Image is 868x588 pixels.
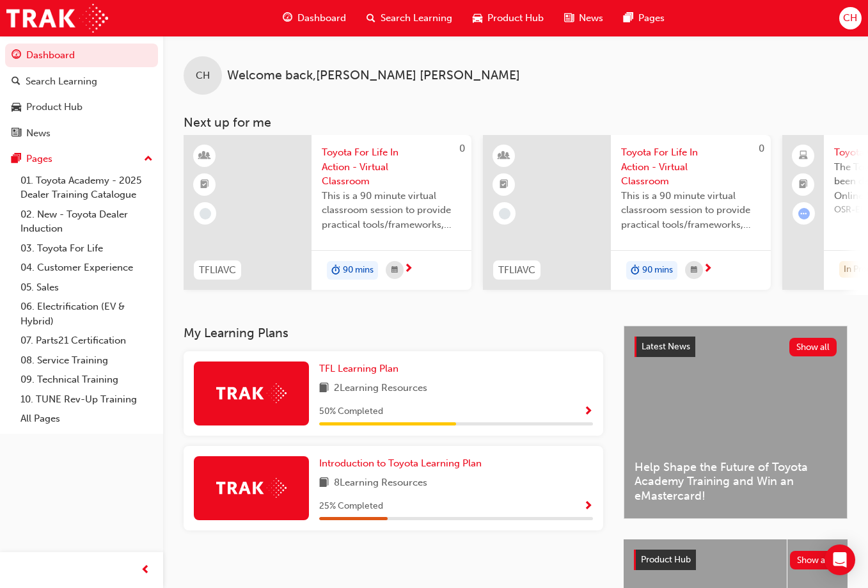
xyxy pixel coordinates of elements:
a: guage-iconDashboard [272,5,356,31]
span: TFLIAVC [199,263,236,278]
span: Dashboard [297,11,346,26]
div: Search Learning [26,74,97,89]
a: 10. TUNE Rev-Up Training [15,390,158,409]
span: learningRecordVerb_ATTEMPT-icon [798,208,810,219]
span: News [579,11,603,26]
a: Dashboard [5,44,158,67]
a: 09. Technical Training [15,370,158,390]
span: book-icon [319,475,329,491]
span: Help Shape the Future of Toyota Academy Training and Win an eMastercard! [635,460,837,504]
button: DashboardSearch LearningProduct HubNews [5,41,158,147]
h3: Next up for me [163,115,868,130]
a: search-iconSearch Learning [356,5,462,31]
span: up-icon [144,151,153,168]
button: Show all [789,338,837,356]
span: next-icon [404,264,413,275]
span: laptop-icon [799,148,808,164]
a: Latest NewsShow all [635,337,837,357]
a: 01. Toyota Academy - 2025 Dealer Training Catalogue [15,171,158,205]
img: Trak [216,478,287,498]
span: Show Progress [583,501,593,513]
h3: My Learning Plans [184,326,603,340]
button: Show Progress [583,404,593,420]
span: learningRecordVerb_NONE-icon [200,208,211,219]
a: Latest NewsShow allHelp Shape the Future of Toyota Academy Training and Win an eMastercard! [624,326,848,519]
div: Pages [26,152,52,166]
span: Toyota For Life In Action - Virtual Classroom [322,145,461,189]
span: learningResourceType_INSTRUCTOR_LED-icon [500,148,509,164]
a: 02. New - Toyota Dealer Induction [15,205,158,239]
span: 0 [459,143,465,154]
span: pages-icon [12,154,21,165]
span: car-icon [473,10,482,26]
a: news-iconNews [554,5,613,31]
button: CH [839,7,862,29]
span: search-icon [12,76,20,88]
span: Latest News [642,341,690,352]
span: 90 mins [642,263,673,278]
a: News [5,122,158,145]
span: learningResourceType_INSTRUCTOR_LED-icon [200,148,209,164]
span: TFL Learning Plan [319,363,398,374]
span: This is a 90 minute virtual classroom session to provide practical tools/frameworks, behaviours a... [322,189,461,232]
span: TFLIAVC [498,263,535,278]
span: 25 % Completed [319,499,383,514]
span: duration-icon [631,262,640,279]
span: learningRecordVerb_NONE-icon [499,208,510,219]
span: Show Progress [583,406,593,418]
a: pages-iconPages [613,5,675,31]
a: 0TFLIAVCToyota For Life In Action - Virtual ClassroomThis is a 90 minute virtual classroom sessio... [483,135,771,290]
span: Product Hub [487,11,544,26]
span: news-icon [564,10,574,26]
span: booktick-icon [200,177,209,193]
span: calendar-icon [691,262,697,278]
a: Product Hub [5,95,158,119]
button: Show Progress [583,498,593,514]
img: Trak [6,4,108,33]
a: Search Learning [5,70,158,93]
div: News [26,126,51,141]
a: All Pages [15,409,158,429]
img: Trak [216,383,287,403]
div: Open Intercom Messenger [825,544,855,575]
a: 08. Service Training [15,351,158,370]
span: book-icon [319,381,329,397]
span: next-icon [703,264,713,275]
span: car-icon [12,102,21,113]
span: prev-icon [141,562,150,578]
span: Welcome back , [PERSON_NAME] [PERSON_NAME] [227,68,520,83]
span: Pages [638,11,665,26]
span: CH [843,11,857,26]
span: Introduction to Toyota Learning Plan [319,457,482,469]
a: Product HubShow all [634,550,837,570]
a: 05. Sales [15,278,158,298]
span: 8 Learning Resources [334,475,427,491]
a: TFL Learning Plan [319,362,404,376]
span: duration-icon [331,262,340,279]
span: news-icon [12,128,21,139]
span: 2 Learning Resources [334,381,427,397]
span: guage-icon [12,50,21,61]
span: Search Learning [381,11,452,26]
span: This is a 90 minute virtual classroom session to provide practical tools/frameworks, behaviours a... [621,189,761,232]
button: Show all [790,551,838,569]
a: 0TFLIAVCToyota For Life In Action - Virtual ClassroomThis is a 90 minute virtual classroom sessio... [184,135,471,290]
button: Pages [5,147,158,171]
a: car-iconProduct Hub [462,5,554,31]
span: 90 mins [343,263,374,278]
a: 07. Parts21 Certification [15,331,158,351]
span: 50 % Completed [319,404,383,419]
span: calendar-icon [391,262,398,278]
div: Product Hub [26,100,83,115]
span: Toyota For Life In Action - Virtual Classroom [621,145,761,189]
a: Introduction to Toyota Learning Plan [319,456,487,471]
span: 0 [759,143,764,154]
span: pages-icon [624,10,633,26]
span: Product Hub [641,554,691,565]
a: 04. Customer Experience [15,258,158,278]
span: guage-icon [283,10,292,26]
a: 06. Electrification (EV & Hybrid) [15,297,158,331]
span: booktick-icon [500,177,509,193]
span: search-icon [367,10,375,26]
